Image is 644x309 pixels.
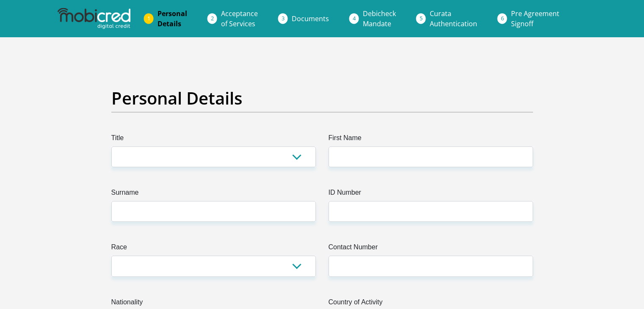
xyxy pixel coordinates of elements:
[329,201,533,222] input: ID Number
[329,146,533,167] input: First Name
[58,8,130,29] img: mobicred logo
[423,5,484,32] a: CurataAuthentication
[111,88,533,108] h2: Personal Details
[292,14,329,23] span: Documents
[329,256,533,276] input: Contact Number
[329,188,533,201] label: ID Number
[158,9,187,28] span: Personal Details
[221,9,258,28] span: Acceptance of Services
[151,5,194,32] a: PersonalDetails
[111,188,316,201] label: Surname
[430,9,477,28] span: Curata Authentication
[356,5,403,32] a: DebicheckMandate
[504,5,566,32] a: Pre AgreementSignoff
[111,242,316,256] label: Race
[363,9,396,28] span: Debicheck Mandate
[329,133,533,146] label: First Name
[111,201,316,222] input: Surname
[285,10,336,27] a: Documents
[329,242,533,256] label: Contact Number
[511,9,559,28] span: Pre Agreement Signoff
[214,5,265,32] a: Acceptanceof Services
[111,133,316,146] label: Title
